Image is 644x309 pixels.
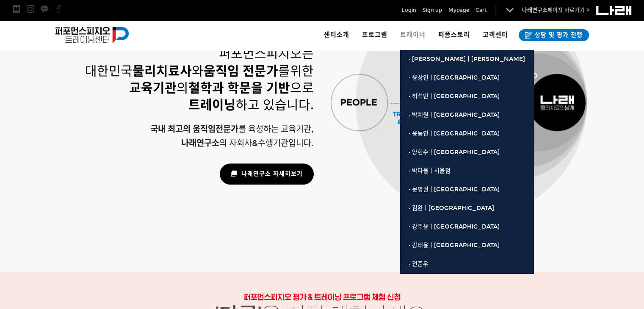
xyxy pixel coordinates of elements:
span: 하고 있습니다. [188,97,314,113]
strong: 나래연구소 [522,7,547,14]
a: · 윤동인ㅣ[GEOGRAPHIC_DATA] [400,124,533,143]
a: Mypage [448,6,469,14]
span: · 김완ㅣ[GEOGRAPHIC_DATA] [409,204,494,212]
a: · 양현수ㅣ[GEOGRAPHIC_DATA] [400,143,533,162]
a: Sign up [423,6,442,14]
strong: 국내 최고의 움직임전문가 [150,124,238,134]
span: 센터소개 [324,31,349,39]
span: · 강태윤ㅣ[GEOGRAPHIC_DATA] [409,242,500,249]
span: 프로그램 [362,31,387,39]
a: 프로그램 [356,20,394,50]
a: · 강태윤ㅣ[GEOGRAPHIC_DATA] [400,236,533,255]
a: 고객센터 [476,20,514,50]
span: · 전준우 [409,260,428,268]
span: 상담 및 평가 진행 [532,31,583,39]
span: 으로 [188,80,314,96]
span: · 양현수ㅣ[GEOGRAPHIC_DATA] [409,149,500,156]
span: · 박다율ㅣ서울점 [409,167,451,174]
span: · [PERSON_NAME]ㅣ[PERSON_NAME] [409,55,525,63]
a: · 박다율ㅣ서울점 [400,162,533,180]
a: · 전준우 [400,255,533,273]
strong: 물리치료사 [133,63,192,79]
strong: 나래연구소 [181,138,219,148]
strong: 교육기관 [129,80,177,96]
a: 나래연구소 자세히보기 [220,163,314,185]
span: · 윤상인ㅣ[GEOGRAPHIC_DATA] [409,74,500,81]
a: · 윤상인ㅣ[GEOGRAPHIC_DATA] [400,69,533,87]
span: · 문병권ㅣ[GEOGRAPHIC_DATA] [409,186,500,193]
span: 고객센터 [483,31,508,39]
a: 퍼폼스토리 [432,20,476,50]
a: 센터소개 [318,20,356,50]
a: 상담 및 평가 진행 [519,29,589,41]
span: 를 육성하는 교육기관, [150,124,314,134]
span: 대한민국 와 [85,63,204,79]
a: 트레이너 [394,20,432,50]
a: · 박예원ㅣ[GEOGRAPHIC_DATA] [400,106,533,124]
a: 나래연구소페이지 바로가기 > [522,7,590,14]
span: 트레이너 [400,31,426,39]
strong: 철학과 학문을 기반 [188,80,290,96]
a: · 허석민ㅣ[GEOGRAPHIC_DATA] [400,87,533,106]
a: · 강주윤ㅣ[GEOGRAPHIC_DATA] [400,218,533,236]
span: 의 자회사&수행기관입니다. [181,138,314,148]
span: · 박예원ㅣ[GEOGRAPHIC_DATA] [409,111,500,119]
span: 의 [129,80,188,96]
strong: 트레이닝 [188,97,236,113]
a: · 문병권ㅣ[GEOGRAPHIC_DATA] [400,180,533,199]
a: · [PERSON_NAME]ㅣ[PERSON_NAME] [400,50,533,69]
strong: 움직임 전문가 [204,63,278,79]
span: · 윤동인ㅣ[GEOGRAPHIC_DATA] [409,130,500,137]
span: 위한 [290,63,314,79]
a: Cart [475,6,486,14]
a: · 김완ㅣ[GEOGRAPHIC_DATA] [400,199,533,218]
span: 를 [204,63,290,79]
span: · 허석민ㅣ[GEOGRAPHIC_DATA] [409,93,500,100]
a: Login [402,6,416,14]
span: · 강주윤ㅣ[GEOGRAPHIC_DATA] [409,223,500,230]
span: 퍼폼스토리 [438,31,470,39]
span: 퍼포먼스피지오는 [219,46,314,61]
